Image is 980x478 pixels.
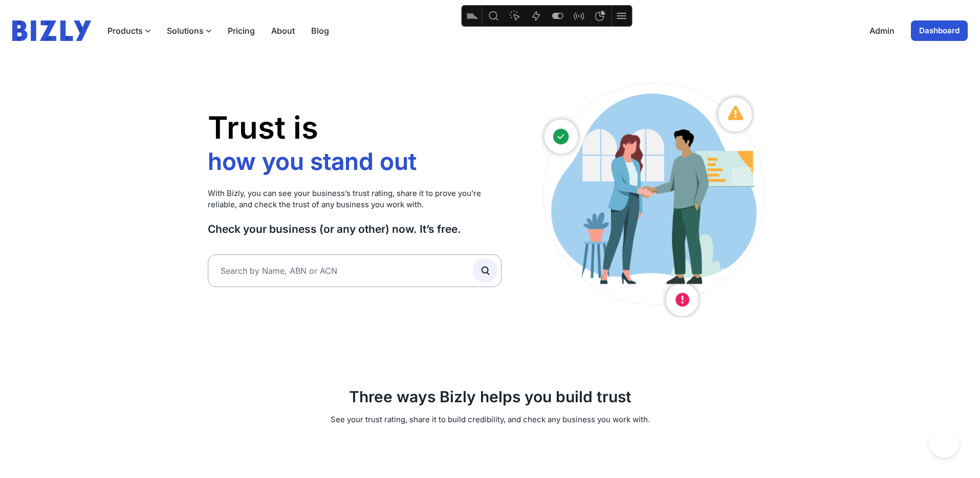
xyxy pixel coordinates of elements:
li: how you stand out [208,147,422,177]
a: Dashboard [911,20,968,41]
li: who you work with [208,176,422,206]
h2: Three ways Bizly helps you build trust [208,387,773,406]
iframe: Toggle Customer Support [929,427,960,458]
button: Solutions [167,25,211,37]
span: Trust is [208,109,318,146]
p: See your trust rating, share it to build credibility, and check any business you work with. [208,414,773,426]
img: Australian small business owners illustration [532,78,772,318]
a: Pricing [228,25,255,37]
a: Blog [311,25,329,37]
a: Admin [869,25,895,37]
input: Search by Name, ABN or ACN [208,254,502,287]
button: Products [107,25,150,37]
h3: Check your business (or any other) now. It’s free. [208,222,502,236]
a: About [271,25,295,37]
p: With Bizly, you can see your business’s trust rating, share it to prove you’re reliable, and chec... [208,188,502,211]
